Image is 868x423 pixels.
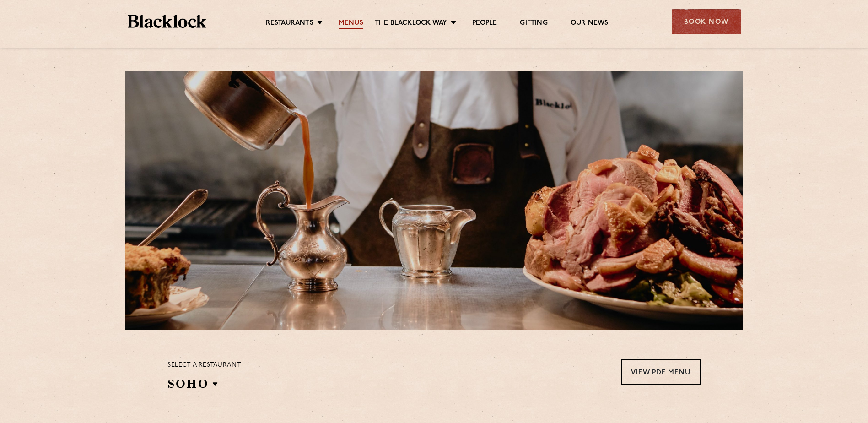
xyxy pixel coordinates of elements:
[375,19,447,29] a: The Blacklock Way
[472,19,497,29] a: People
[672,9,741,34] div: Book Now
[571,19,609,29] a: Our News
[339,19,363,29] a: Menus
[167,359,241,371] p: Select a restaurant
[167,376,218,396] h2: SOHO
[128,15,207,28] img: BL_Textured_Logo-footer-cropped.svg
[520,19,547,29] a: Gifting
[266,19,313,29] a: Restaurants
[621,359,701,385] a: View PDF Menu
